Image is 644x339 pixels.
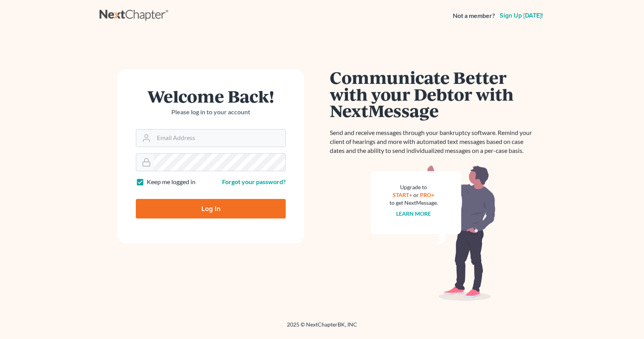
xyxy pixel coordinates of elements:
[136,199,286,218] input: Log In
[498,12,544,19] a: Sign up [DATE]!
[136,108,286,117] p: Please log in to your account
[330,69,537,119] h1: Communicate Better with your Debtor with NextMessage
[100,321,544,335] div: 2025 © NextChapterBK, INC
[453,11,495,20] strong: Not a member?
[154,130,285,147] input: Email Address
[390,199,438,207] div: to get NextMessage.
[371,165,496,301] img: nextmessage_bg-59042aed3d76b12b5cd301f8e5b87938c9018125f34e5fa2b7a6b67550977c72.svg
[393,192,413,198] a: START+
[147,177,196,186] label: Keep me logged in
[136,88,286,105] h1: Welcome Back!
[397,210,431,217] a: Learn more
[420,192,435,198] a: PRO+
[390,183,438,191] div: Upgrade to
[222,178,286,185] a: Forgot your password?
[330,128,537,155] p: Send and receive messages through your bankruptcy software. Remind your client of hearings and mo...
[414,192,419,198] span: or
